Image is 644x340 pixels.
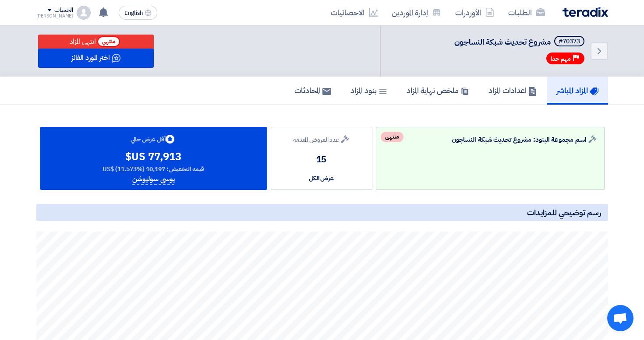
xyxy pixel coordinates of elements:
div: الحساب [54,7,73,14]
a: المزاد المباشر [547,77,608,105]
div: انتهى المزاد [70,36,96,47]
h5: مشروع تحديث شبكة النساجون [454,36,586,48]
a: المحادثات [285,77,341,105]
a: الأوردرات [448,2,501,23]
span: اسم مجموعة البنود: مشروع تحديث شبكة النساجون [452,135,587,145]
a: الطلبات [501,2,552,23]
h5: المزاد المباشر [556,85,598,95]
a: إدارة الموردين [385,2,448,23]
a: الاحصائيات [324,2,385,23]
h5: اعدادات المزاد [488,85,537,95]
span: English [124,10,143,16]
img: Teradix logo [563,7,608,17]
button: اختر المورد الفائز [38,49,154,68]
span: قيمه التخفيض: 10,197 US$ (11.573%) [103,165,205,174]
h5: رسم توضيحي للمزايدات [36,204,608,221]
div: 15 [316,153,327,166]
span: مهم جدا [551,55,571,63]
a: ملخص نهاية المزاد [397,77,479,105]
div: [PERSON_NAME] [36,14,74,18]
button: English [119,6,157,20]
span: مشروع تحديث شبكة النساجون [454,36,551,48]
div: منتهي [381,132,403,142]
img: profile_test.png [77,6,91,20]
span: منتهي [97,36,120,47]
div: يوسى سوليوشن [132,174,175,185]
span: عرض الكل [309,176,334,181]
div: 77,913 US$ [125,149,181,165]
h5: بنود المزاد [350,85,387,95]
h5: المحادثات [294,85,331,95]
a: بنود المزاد [341,77,397,105]
a: اعدادات المزاد [479,77,547,105]
div: #70373 [559,39,580,45]
h5: ملخص نهاية المزاد [407,85,469,95]
span: أقل عرض حالي [131,135,166,144]
a: Open chat [607,305,633,331]
span: عدد العروض المقدمة [293,135,339,144]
